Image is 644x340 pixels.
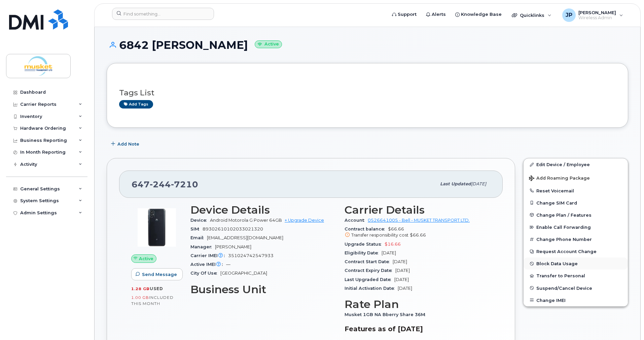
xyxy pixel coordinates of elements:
span: SIM [190,226,203,231]
span: [DATE] [395,268,410,273]
button: Change IMEI [524,294,628,306]
span: Carrier IMEI [190,253,228,258]
span: Last updated [440,181,471,186]
a: + Upgrade Device [285,218,324,223]
span: 89302610102033021320 [203,226,263,231]
span: [GEOGRAPHIC_DATA] [220,271,267,276]
span: $66.66 [345,226,491,239]
button: Add Roaming Package [524,171,628,185]
span: Email [190,235,207,240]
span: City Of Use [190,271,220,276]
span: Manager [190,244,215,249]
span: Contract balance [345,226,388,231]
a: 0526641005 - Bell - MUSKET TRANSPORT LTD. [368,218,470,223]
img: image20231002-3703462-1rwy8cr.jpeg [137,207,177,248]
button: Send Message [131,268,183,280]
span: Last Upgraded Date [345,277,394,282]
span: Add Roaming Package [529,176,590,182]
span: Musket 1GB NA Bberry Share 36M [345,312,429,317]
h3: Features as of [DATE] [345,325,491,333]
span: Contract Start Date [345,259,393,264]
span: — [226,262,230,267]
span: $66.66 [410,233,426,238]
h3: Carrier Details [345,204,491,216]
span: Active [139,255,153,262]
span: [PERSON_NAME] [215,244,251,249]
small: Active [255,40,282,48]
button: Enable Call Forwarding [524,221,628,233]
span: Account [345,218,368,223]
span: $16.66 [385,242,401,247]
h3: Rate Plan [345,298,491,310]
button: Reset Voicemail [524,185,628,197]
span: Change Plan / Features [536,212,592,217]
span: Transfer responsibility cost [351,233,408,238]
h3: Tags List [119,89,616,97]
span: [DATE] [471,181,486,186]
button: Block Data Usage [524,257,628,270]
span: 1.00 GB [131,295,149,300]
button: Request Account Change [524,245,628,257]
span: 244 [150,179,171,189]
h1: 6842 [PERSON_NAME] [107,39,628,51]
h3: Device Details [190,204,336,216]
span: [EMAIL_ADDRESS][DOMAIN_NAME] [207,235,283,240]
span: Initial Activation Date [345,286,398,291]
span: 647 [132,179,198,189]
span: Active IMEI [190,262,226,267]
span: Contract Expiry Date [345,268,395,273]
button: Change Plan / Features [524,209,628,221]
span: [DATE] [394,277,409,282]
span: Add Note [117,141,139,147]
span: Suspend/Cancel Device [536,285,592,290]
button: Transfer to Personal [524,270,628,282]
button: Change SIM Card [524,197,628,209]
span: used [150,286,163,291]
span: Android Motorola G Power 64GB [210,218,282,223]
span: 351024742547933 [228,253,274,258]
span: [DATE] [398,286,412,291]
button: Change Phone Number [524,233,628,245]
span: Eligibility Date [345,250,382,255]
span: included this month [131,295,174,306]
button: Add Note [107,138,145,150]
span: Upgrade Status [345,242,385,247]
h3: Business Unit [190,283,336,296]
a: Add tags [119,100,153,109]
span: Device [190,218,210,223]
span: Send Message [142,271,177,278]
button: Suspend/Cancel Device [524,282,628,294]
span: 7210 [171,179,198,189]
a: Edit Device / Employee [524,158,628,171]
span: Enable Call Forwarding [536,225,591,230]
span: 1.28 GB [131,286,150,291]
span: [DATE] [393,259,407,264]
span: [DATE] [382,250,396,255]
